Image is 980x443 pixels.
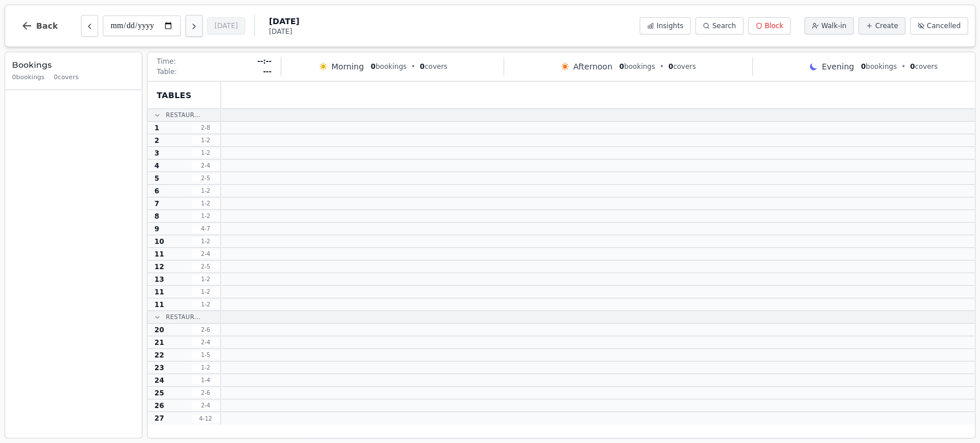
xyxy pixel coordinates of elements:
[192,414,219,423] span: 4 - 12
[821,21,846,30] span: Walk-in
[668,62,696,71] span: covers
[656,21,683,30] span: Insights
[154,325,164,335] span: 20
[157,57,176,66] span: Time:
[192,262,219,271] span: 2 - 5
[154,287,164,297] span: 11
[192,250,219,258] span: 2 - 4
[192,174,219,182] span: 2 - 5
[12,12,67,40] button: Back
[154,262,164,271] span: 12
[154,250,164,259] span: 11
[12,59,135,71] h3: Bookings
[875,21,898,30] span: Create
[54,73,79,83] span: 0 covers
[154,186,159,196] span: 6
[192,388,219,397] span: 2 - 6
[668,63,673,71] span: 0
[619,63,624,71] span: 0
[910,63,915,71] span: 0
[192,186,219,195] span: 1 - 2
[154,123,159,133] span: 1
[36,22,58,30] span: Back
[331,61,364,72] span: Morning
[420,62,447,71] span: covers
[154,376,164,385] span: 24
[192,149,219,157] span: 1 - 2
[901,62,905,71] span: •
[712,21,735,30] span: Search
[154,199,159,208] span: 7
[154,300,164,309] span: 11
[185,15,203,37] button: Next day
[166,111,200,119] span: Restaur...
[154,388,164,398] span: 25
[192,287,219,296] span: 1 - 2
[207,17,246,34] button: [DATE]
[371,62,406,71] span: bookings
[81,15,98,37] button: Previous day
[192,351,219,359] span: 1 - 5
[192,237,219,246] span: 1 - 2
[154,338,164,347] span: 21
[192,224,219,233] span: 4 - 7
[371,63,375,71] span: 0
[154,136,159,145] span: 2
[192,338,219,347] span: 2 - 4
[269,15,299,27] span: [DATE]
[573,61,612,72] span: Afternoon
[748,17,791,34] button: Block
[192,123,219,132] span: 2 - 8
[263,67,272,76] span: ---
[861,63,865,71] span: 0
[166,313,200,321] span: Restaur...
[192,199,219,208] span: 1 - 2
[660,62,664,71] span: •
[154,237,164,246] span: 10
[420,63,424,71] span: 0
[910,62,938,71] span: covers
[695,17,743,34] button: Search
[154,212,159,221] span: 8
[154,224,159,234] span: 9
[861,62,896,71] span: bookings
[910,17,968,34] button: Cancelled
[154,275,164,284] span: 13
[154,351,164,360] span: 22
[804,17,854,34] button: Walk-in
[192,275,219,283] span: 1 - 2
[257,57,272,66] span: --:--
[192,300,219,309] span: 1 - 2
[154,174,159,183] span: 5
[154,401,164,410] span: 26
[157,67,177,76] span: Table:
[192,401,219,410] span: 2 - 4
[192,161,219,170] span: 2 - 4
[157,90,192,101] span: Tables
[154,414,164,423] span: 27
[154,149,159,158] span: 3
[619,62,655,71] span: bookings
[640,17,691,34] button: Insights
[154,161,159,170] span: 4
[192,376,219,384] span: 1 - 4
[822,61,854,72] span: Evening
[192,363,219,372] span: 1 - 2
[192,136,219,145] span: 1 - 2
[927,21,960,30] span: Cancelled
[269,27,299,36] span: [DATE]
[192,212,219,220] span: 1 - 2
[154,363,164,372] span: 23
[411,62,415,71] span: •
[765,21,783,30] span: Block
[192,325,219,334] span: 2 - 6
[12,73,45,83] span: 0 bookings
[858,17,905,34] button: Create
